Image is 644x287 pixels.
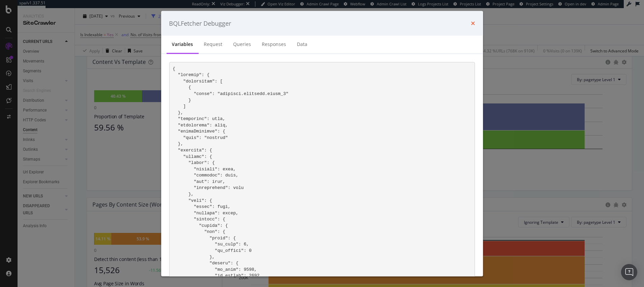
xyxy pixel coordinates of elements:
[233,41,251,48] div: Queries
[172,41,193,48] div: Variables
[262,41,286,48] div: Responses
[621,264,637,280] div: Open Intercom Messenger
[169,19,231,28] div: BQLFetcher Debugger
[471,19,475,28] div: times
[297,41,307,48] div: Data
[204,41,222,48] div: Request
[161,11,483,276] div: modal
